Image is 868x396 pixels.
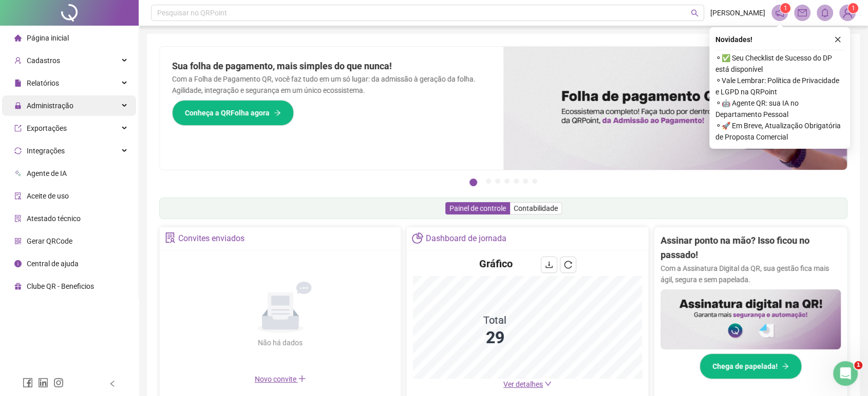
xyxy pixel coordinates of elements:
iframe: Intercom live chat [833,361,858,386]
span: Novidades ! [715,34,752,45]
span: arrow-right [782,363,789,370]
span: Exportações [27,124,67,132]
span: ⚬ ✅ Seu Checklist de Sucesso do DP está disponível [715,52,844,75]
span: left [109,380,116,387]
a: Ver detalhes down [503,380,552,388]
span: export [14,125,22,132]
div: Dashboard de jornada [426,230,506,247]
p: Com a Folha de Pagamento QR, você faz tudo em um só lugar: da admissão à geração da folha. Agilid... [172,73,491,96]
span: reload [564,261,572,269]
span: Contabilidade [514,204,558,212]
span: Painel de controle [449,204,506,212]
sup: Atualize o seu contato no menu Meus Dados [848,3,858,13]
span: Conheça a QRFolha agora [185,107,270,118]
span: Integrações [27,147,65,155]
span: gift [14,283,22,290]
span: user-add [14,57,22,64]
span: Página inicial [27,34,69,42]
span: Atestado técnico [27,214,81,223]
span: plus [298,374,306,383]
span: [PERSON_NAME] [710,7,765,18]
button: 5 [514,179,519,184]
p: Com a Assinatura Digital da QR, sua gestão fica mais ágil, segura e sem papelada. [661,263,841,285]
button: 7 [532,179,537,184]
img: banner%2F8d14a306-6205-4263-8e5b-06e9a85ad873.png [503,47,847,170]
h2: Assinar ponto na mão? Isso ficou no passado! [661,233,841,263]
span: download [545,261,553,269]
span: file [14,80,22,87]
span: mail [798,8,807,17]
button: 3 [495,179,500,184]
span: 1 [784,5,787,12]
span: info-circle [14,260,22,267]
span: solution [14,215,22,222]
button: 4 [504,179,510,184]
span: notification [775,8,784,17]
button: 6 [523,179,528,184]
span: arrow-right [274,109,281,116]
img: banner%2F02c71560-61a6-44d4-94b9-c8ab97240462.png [661,289,841,349]
span: lock [14,102,22,109]
span: 1 [852,5,855,12]
span: Chega de papelada! [712,361,778,372]
span: pie-chart [412,232,423,243]
span: audit [14,192,22,200]
span: ⚬ Vale Lembrar: Política de Privacidade e LGPD na QRPoint [715,75,844,97]
span: linkedin [38,378,48,388]
span: Central de ajuda [27,260,79,268]
span: qrcode [14,237,22,245]
span: close [834,36,841,43]
span: Administração [27,102,73,110]
span: Agente de IA [27,169,67,177]
span: Ver detalhes [503,380,543,388]
button: 2 [486,179,491,184]
span: Clube QR - Beneficios [27,282,94,290]
span: down [544,380,552,387]
div: Convites enviados [178,230,244,247]
span: Aceite de uso [27,192,69,200]
span: home [14,34,22,42]
button: Chega de papelada! [700,353,802,379]
span: Relatórios [27,79,59,87]
span: ⚬ 🤖 Agente QR: sua IA no Departamento Pessoal [715,97,844,120]
span: instagram [53,378,64,388]
sup: 1 [780,3,790,13]
button: Conheça a QRFolha agora [172,100,294,126]
span: 1 [854,361,862,369]
h4: Gráfico [479,256,513,271]
span: bell [820,8,829,17]
span: Novo convite [255,375,306,383]
span: facebook [23,378,33,388]
span: ⚬ 🚀 Em Breve, Atualização Obrigatória de Proposta Comercial [715,120,844,143]
h2: Sua folha de pagamento, mais simples do que nunca! [172,59,491,73]
span: Cadastros [27,56,60,65]
span: sync [14,147,22,154]
span: Gerar QRCode [27,237,72,245]
img: 87482 [840,5,855,21]
span: search [691,9,699,17]
button: 1 [469,179,477,186]
span: solution [165,232,176,243]
div: Não há dados [233,337,328,348]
